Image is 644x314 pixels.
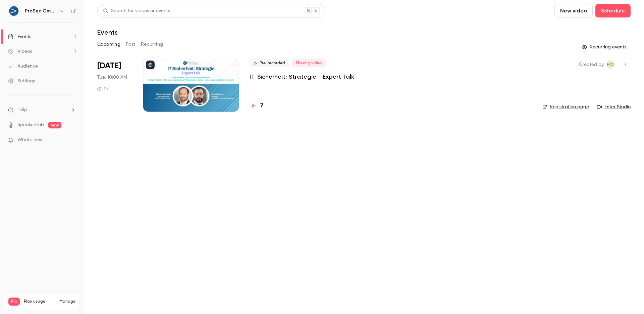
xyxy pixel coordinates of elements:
button: Upcoming [97,39,120,50]
span: Help [17,106,27,113]
button: Recurring [141,39,163,50]
button: Past [126,39,136,50]
div: Settings [8,78,35,84]
a: IT-Sicherheit: Strategie - Expert Talk [250,73,354,81]
div: Audience [8,63,38,70]
span: new [48,122,61,128]
span: Pro [8,298,20,306]
button: Schedule [595,4,631,17]
button: Recurring events [579,42,631,52]
li: help-dropdown-opener [8,106,76,113]
div: Videos [8,48,32,55]
h6: ProSec GmbH [25,8,56,14]
div: Events [8,33,31,40]
span: What's new [17,136,43,144]
a: 7 [250,101,263,110]
a: Registration page [542,104,589,110]
span: Missing video [292,59,326,67]
span: MD Operative [606,61,614,69]
a: Enter Studio [597,104,631,110]
h1: Events [97,28,118,36]
span: MO [607,61,614,69]
span: [DATE] [97,61,121,71]
span: Plan usage [24,299,55,304]
span: Created by [579,61,604,69]
h4: 7 [260,101,263,110]
div: Sep 23 Tue, 10:00 AM (Europe/Berlin) [97,58,132,112]
span: Tue, 10:00 AM [97,74,127,81]
span: Pre-recorded [250,59,289,67]
button: New video [554,4,593,17]
a: SpeakerHub [17,121,44,128]
div: Search for videos or events [103,7,170,14]
a: Manage [59,299,75,304]
div: 1 h [97,86,109,91]
img: ProSec GmbH [8,6,19,16]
